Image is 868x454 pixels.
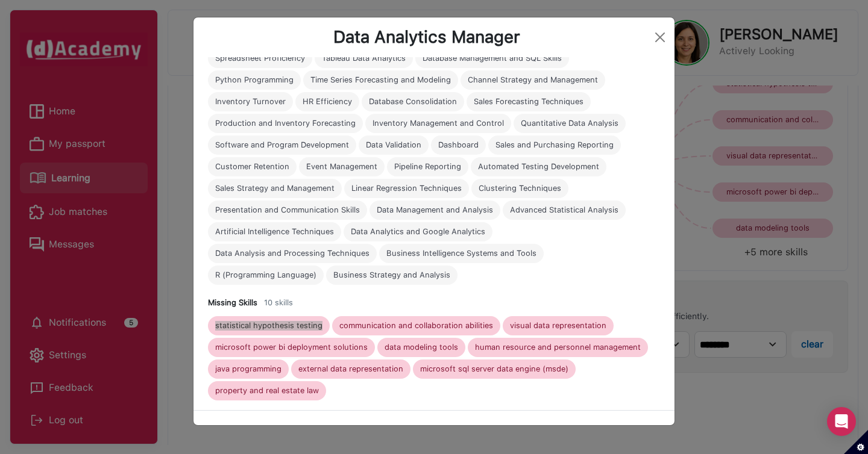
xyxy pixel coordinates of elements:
[208,298,257,308] h4: Missing Skills
[386,249,536,258] div: Business Intelligence Systems and Tools
[215,321,322,331] div: statistical hypothesis testing
[377,205,493,215] div: Data Management and Analysis
[650,28,670,47] button: Close
[215,162,289,172] div: Customer Retention
[521,119,618,128] div: Quantitative Data Analysis
[310,75,451,85] div: Time Series Forecasting and Modeling
[351,227,485,237] div: Data Analytics and Google Analytics
[306,162,377,172] div: Event Management
[303,97,352,107] div: HR Efficiency
[215,184,335,193] div: Sales Strategy and Management
[510,321,606,331] div: visual data representation
[215,97,286,107] div: Inventory Turnover
[844,430,868,454] button: Set cookie preferences
[474,97,583,107] div: Sales Forecasting Techniques
[475,343,641,352] div: human resource and personnel management
[203,27,650,48] div: Data Analytics Manager
[478,162,599,172] div: Automated Testing Development
[351,184,462,193] div: Linear Regression Techniques
[215,140,349,150] div: Software and Program Development
[215,227,334,237] div: Artificial Intelligence Techniques
[215,75,294,85] div: Python Programming
[385,343,458,352] div: data modeling tools
[322,54,406,63] div: Tableau Data Analytics
[215,343,368,352] div: microsoft power bi deployment solutions
[215,249,370,258] div: Data Analysis and Processing Techniques
[215,364,281,374] div: java programming
[394,162,461,172] div: Pipeline Reporting
[495,140,614,150] div: Sales and Purchasing Reporting
[215,54,305,63] div: Spreadsheet Proficiency
[420,364,568,374] div: microsoft sql server data engine (msde)
[369,97,457,107] div: Database Consolidation
[479,184,561,193] div: Clustering Techniques
[298,364,403,374] div: external data representation
[215,270,316,280] div: R (Programming Language)
[215,386,319,396] div: property and real estate law
[438,140,479,150] div: Dashboard
[215,119,356,128] div: Production and Inventory Forecasting
[366,140,421,150] div: Data Validation
[510,205,618,215] div: Advanced Statistical Analysis
[215,205,360,215] div: Presentation and Communication Skills
[373,119,504,128] div: Inventory Management and Control
[827,407,856,436] div: Open Intercom Messenger
[264,294,293,311] div: 10 skills
[333,270,450,280] div: Business Strategy and Analysis
[468,75,598,85] div: Channel Strategy and Management
[339,321,493,331] div: communication and collaboration abilities
[423,54,562,63] div: Database Management and SQL Skills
